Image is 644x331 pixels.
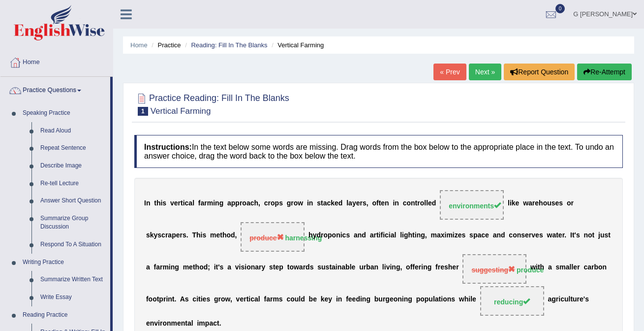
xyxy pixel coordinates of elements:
b: w [298,199,303,207]
a: Home [130,41,148,49]
b: h [156,199,161,207]
b: r [373,232,376,239]
b: r [438,264,440,271]
b: a [528,199,532,207]
b: r [360,199,362,207]
b: l [350,264,352,271]
b: t [608,232,611,239]
b: e [558,232,562,239]
b: o [543,199,548,207]
b: b [345,264,350,271]
b: h [308,232,313,239]
b: v [170,199,174,207]
b: m [446,232,452,239]
h2: Practice Reading: Fill In The Blanks [134,91,289,116]
b: e [174,199,178,207]
b: a [552,232,556,239]
b: o [294,199,298,207]
b: h [448,264,453,271]
b: r [562,232,565,239]
b: o [246,264,251,271]
b: g [219,199,224,207]
b: c [250,199,254,207]
b: n [583,232,588,239]
b: f [198,199,201,207]
b: e [458,232,462,239]
b: s [146,232,150,239]
b: r [178,199,181,207]
b: s [162,199,166,207]
b: m [183,264,189,271]
b: e [381,199,385,207]
b: g [396,264,400,271]
b: e [356,199,360,207]
b: v [235,264,239,271]
b: n [336,232,340,239]
b: a [246,199,250,207]
b: d [432,199,436,207]
b: T [192,232,196,239]
b: o [242,199,246,207]
b: c [385,232,389,239]
b: e [555,199,559,207]
b: o [199,264,204,271]
button: Re-Attempt [577,64,632,80]
b: s [310,264,314,271]
b: e [428,199,432,207]
b: s [326,264,330,271]
b: j [598,232,600,239]
b: d [338,199,343,207]
b: e [440,264,444,271]
b: i [239,264,241,271]
b: a [168,232,172,239]
b: r [571,199,574,207]
a: Writing Practice [18,254,110,271]
b: g [421,232,425,239]
b: s [444,264,448,271]
b: i [169,264,171,271]
b: w [523,199,528,207]
span: Drop target [241,222,305,252]
b: s [317,264,321,271]
b: p [231,199,236,207]
b: r [529,232,531,239]
a: Next » [469,64,501,80]
b: r [291,199,293,207]
b: f [435,264,438,271]
a: Speaking Practice [18,104,110,122]
b: p [473,232,478,239]
b: n [309,199,313,207]
b: e [415,264,419,271]
b: p [172,232,176,239]
b: g [404,232,408,239]
b: t [220,232,222,239]
b: i [415,232,417,239]
b: n [417,232,421,239]
b: h [195,264,200,271]
b: i [389,232,391,239]
b: t [329,264,332,271]
b: l [400,232,402,239]
b: s [605,232,609,239]
b: v [386,264,390,271]
b: z [455,232,458,239]
b: t [287,264,290,271]
b: s [269,264,273,271]
b: i [201,232,203,239]
b: a [493,232,497,239]
b: o [567,199,571,207]
b: e [452,264,456,271]
b: t [556,232,558,239]
b: c [264,199,268,207]
b: l [424,199,426,207]
b: g [428,264,432,271]
b: r [417,199,420,207]
b: l [508,199,510,207]
b: n [358,232,362,239]
b: e [216,232,220,239]
b: i [383,232,385,239]
b: h [254,199,259,207]
span: produce [249,234,283,242]
b: o [406,199,411,207]
b: s [220,264,224,271]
